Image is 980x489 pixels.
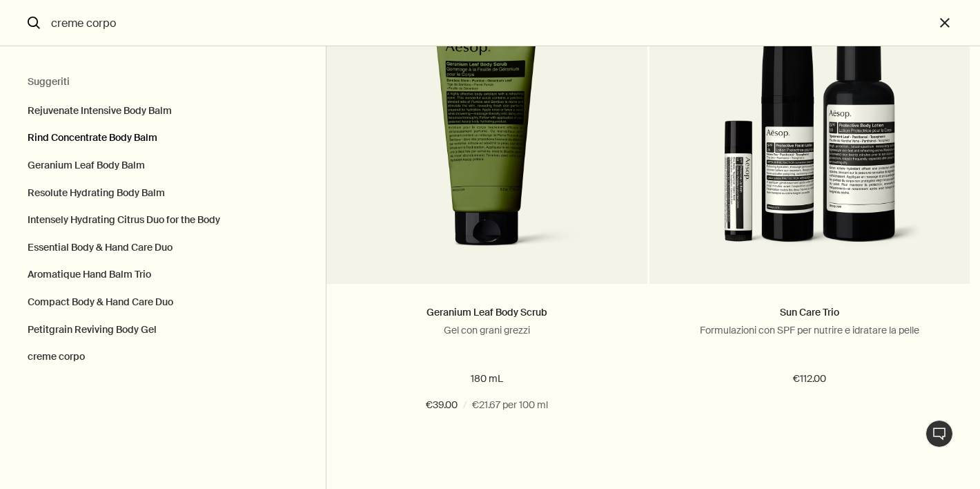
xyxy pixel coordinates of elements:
[793,371,826,387] span: €112.00
[780,306,839,318] a: Sun Care Trio
[925,420,953,448] button: Live Assistance
[347,324,626,336] p: Gel con grani grezzi
[427,306,547,318] a: Geranium Leaf Body Scrub
[697,8,922,263] img: Sun Care Trio bundle of products featuring Protective Facial Lotion SPF25, Protective Lip Balm SP...
[649,8,970,284] a: Sun Care Trio bundle of products featuring Protective Facial Lotion SPF25, Protective Lip Balm SP...
[326,8,647,284] a: Geranium Leaf Body Scrub in green tube
[380,8,595,263] img: Geranium Leaf Body Scrub in green tube
[28,74,298,90] h2: Suggeriti
[670,324,949,336] p: Formulazioni con SPF per nutrire e idratare la pelle
[472,397,548,414] span: €21.67 per 100 ml
[426,397,458,414] span: €39.00
[463,397,467,414] span: /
